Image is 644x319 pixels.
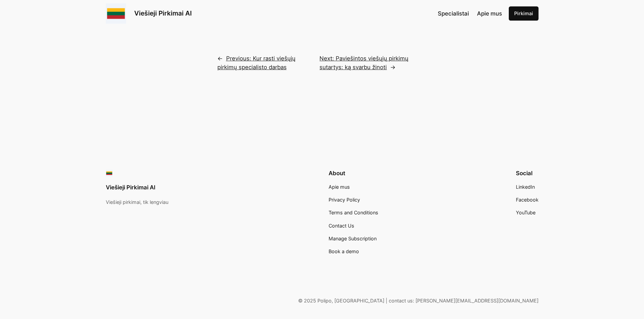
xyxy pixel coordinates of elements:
[329,210,378,215] span: Terms and Conditions
[217,55,295,71] a: Previous: Kur rasti viešųjų pirkimų specialisto darbas
[438,9,502,18] nav: Navigation
[319,55,408,71] a: Next: Paviešintos viešųjų pirkimų sutartys: ką svarbu žinoti
[217,32,427,93] nav: Posts
[438,9,469,18] a: Specialistai
[516,210,535,215] span: YouTube
[438,10,469,17] span: Specialistai
[329,235,377,242] a: Manage Subscription
[329,183,350,191] a: Apie mus
[509,6,539,21] a: Pirkimai
[329,183,378,256] nav: Footer navigation 4
[134,9,192,17] a: Viešieji Pirkimai AI
[329,209,378,216] a: Terms and Conditions
[106,198,168,206] p: Viešieji pirkimai, tik lengviau
[329,236,377,241] span: Manage Subscription
[329,184,350,190] span: Apie mus
[106,3,126,24] img: Viešieji pirkimai logo
[516,197,539,203] span: Facebook
[106,297,539,304] p: © 2025 Polipo, [GEOGRAPHIC_DATA] | contact us: [PERSON_NAME][EMAIL_ADDRESS][DOMAIN_NAME]
[329,196,360,204] a: Privacy Policy
[329,170,378,177] h2: About
[390,63,396,72] span: →
[516,170,539,177] h2: Social
[477,10,502,17] span: Apie mus
[516,184,535,190] span: LinkedIn
[226,55,251,62] span: Previous:
[329,248,359,255] a: Book a demo
[319,55,408,71] span: Paviešintos viešųjų pirkimų sutartys: ką svarbu žinoti
[477,9,502,18] a: Apie mus
[106,184,156,191] a: Viešieji Pirkimai AI
[106,170,113,177] img: Viešieji pirkimai logo
[516,183,539,217] nav: Footer navigation 3
[516,196,539,204] a: Facebook
[217,55,295,71] span: Kur rasti viešųjų pirkimų specialisto darbas
[217,54,223,63] span: ←
[329,223,354,229] span: Contact Us
[516,209,535,216] a: YouTube
[329,248,359,254] span: Book a demo
[329,222,354,230] a: Contact Us
[329,197,360,203] span: Privacy Policy
[319,55,334,62] span: Next:
[516,183,535,191] a: LinkedIn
